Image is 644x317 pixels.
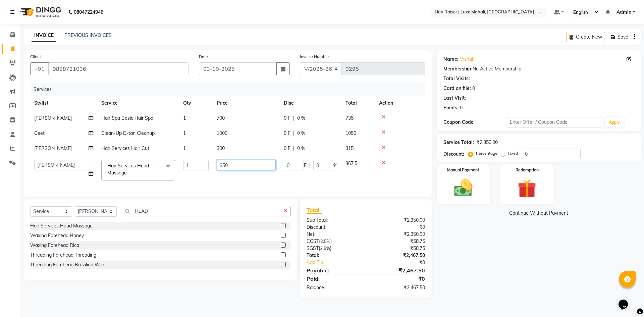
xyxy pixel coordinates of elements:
label: Manual Payment [447,167,479,173]
span: Geet [34,130,45,136]
div: ₹0 [366,224,430,231]
button: Create New [567,32,605,42]
div: 0 [460,104,463,111]
button: Apply [605,117,624,127]
span: Admin [616,9,631,16]
div: Threading Forehead Threading [30,252,96,259]
span: 1 [183,145,186,151]
div: ₹0 [366,275,430,283]
th: Action [375,96,425,111]
div: 0 [472,85,475,92]
input: Enter Offer / Coupon Code [507,117,602,127]
a: x [127,170,130,176]
div: ₹2,467.50 [366,252,430,259]
div: ( ) [302,238,366,245]
span: CGST [307,238,319,244]
span: 700 [217,115,225,121]
div: ₹58.75 [366,245,430,252]
div: Sub Total: [302,217,366,224]
div: Services [31,83,430,96]
span: Hair Services Head Massage [107,163,149,176]
div: Name: [443,56,459,63]
div: Paid: [302,275,366,283]
div: ₹58.75 [366,238,430,245]
div: ₹2,467.50 [366,266,430,274]
th: Disc [280,96,341,111]
button: Save [608,32,631,42]
span: 315 [345,145,354,151]
span: Clean-Up D-tan Cleanup [101,130,155,136]
div: ₹2,350.00 [366,231,430,238]
div: Total: [302,252,366,259]
div: ₹2,350.00 [477,139,498,146]
div: ( ) [302,245,366,252]
th: Service [97,96,179,111]
span: 0 F [284,115,290,122]
button: +91 [30,62,49,75]
span: 735 [345,115,354,121]
th: Total [341,96,375,111]
label: Fixed [508,150,518,156]
div: Payable: [302,266,366,274]
div: ₹0 [376,259,430,266]
div: ₹2,467.50 [366,284,430,291]
div: Last Visit: [443,95,466,102]
span: F [304,162,307,169]
span: 0 F [284,145,290,152]
span: | [293,130,294,137]
span: 0 % [297,145,305,152]
a: INVOICE [32,30,56,42]
span: Total [307,207,322,214]
span: 2.5% [320,239,330,244]
iframe: chat widget [616,290,637,310]
a: Vishal [460,56,473,63]
th: Stylist [30,96,97,111]
span: | [293,145,294,152]
span: % [333,162,337,169]
b: 08047224946 [74,3,103,21]
label: Date [199,54,208,60]
span: [PERSON_NAME] [34,115,72,121]
span: 1000 [217,130,227,136]
span: 0 % [297,115,305,122]
label: Client [30,54,41,60]
div: Coupon Code [443,119,507,126]
div: Service Total: [443,139,474,146]
span: 300 [217,145,225,151]
label: Invoice Number [300,54,329,60]
div: Hair Services Head Massage [30,222,93,229]
span: 0 F [284,130,290,137]
span: SGST [307,245,319,251]
input: Search or Scan [122,206,281,216]
span: | [293,115,294,122]
span: 1 [183,130,186,136]
img: _gift.svg [512,177,542,200]
div: Threading Forehead Brazilian Wax [30,261,105,268]
span: 0 % [297,130,305,137]
span: [PERSON_NAME] [34,145,72,151]
label: Redemption [516,167,539,173]
a: Continue Without Payment [438,210,639,217]
div: No Active Membership [443,65,634,72]
img: logo [17,3,63,21]
a: Add Tip [302,259,376,266]
span: 2.5% [320,246,330,251]
img: _cash.svg [448,177,479,199]
div: Discount: [443,151,464,158]
div: - [467,95,469,102]
div: Membership: [443,65,473,72]
span: 367.5 [345,160,357,166]
label: Percentage [476,150,497,156]
th: Qty [179,96,213,111]
div: Card on file: [443,85,471,92]
div: Discount: [302,224,366,231]
a: PREVIOUS INVOICES [64,32,112,38]
span: 1 [183,115,186,121]
div: Waxing Forehead Rica [30,242,79,249]
input: Search by Name/Mobile/Email/Code [48,62,189,75]
div: Waxing Forehead Honey [30,232,84,239]
th: Price [213,96,280,111]
span: Hair Spa Basic Hair Spa [101,115,153,121]
span: Hair Services Hair Cut [101,145,149,151]
div: Points: [443,104,459,111]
